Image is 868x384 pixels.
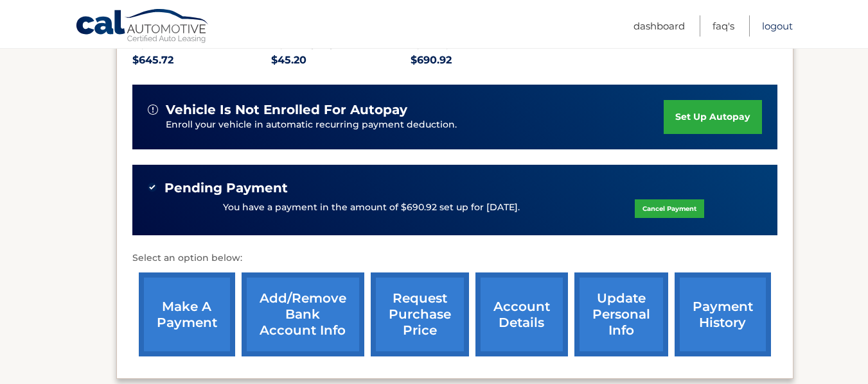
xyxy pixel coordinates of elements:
a: make a payment [139,272,235,356]
span: Pending Payment [164,180,288,196]
p: Enroll your vehicle in automatic recurring payment deduction. [166,118,664,132]
p: $45.20 [271,51,411,69]
img: check-green.svg [148,183,157,192]
p: Select an option below: [132,251,777,266]
img: alert-white.svg [148,104,158,115]
a: update personal info [574,272,668,356]
a: account details [475,272,568,356]
p: $690.92 [411,51,550,69]
p: $645.72 [132,51,272,69]
a: Add/Remove bank account info [242,272,364,356]
a: request purchase price [371,272,469,356]
a: set up autopay [664,100,761,134]
a: FAQ's [713,15,734,37]
a: Dashboard [633,15,685,37]
a: Logout [762,15,793,37]
a: Cal Automotive [75,8,210,46]
a: Cancel Payment [635,199,704,218]
p: You have a payment in the amount of $690.92 set up for [DATE]. [223,201,520,215]
a: payment history [675,272,771,356]
span: vehicle is not enrolled for autopay [166,102,407,118]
